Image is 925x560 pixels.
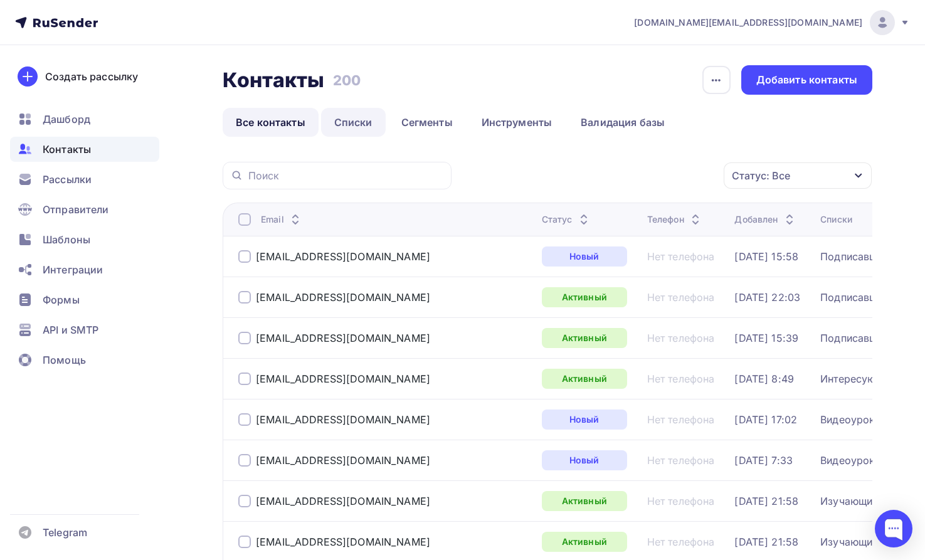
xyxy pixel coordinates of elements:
a: Новый [542,246,627,267]
a: [DATE] 8:49 [734,372,794,385]
a: Активный [542,491,627,511]
div: Добавлен [734,213,796,226]
a: Активный [542,532,627,552]
span: Дашборд [43,112,90,127]
a: Нет телефона [647,454,715,467]
div: Создать рассылку [45,69,138,84]
a: Нет телефона [647,413,715,426]
a: [DATE] 7:33 [734,454,793,467]
a: Инструменты [468,108,566,137]
button: Статус: Все [723,162,872,189]
a: Активный [542,328,627,348]
a: Отправители [10,197,159,222]
a: Списки [321,108,386,137]
a: Активный [542,369,627,389]
a: Валидация базы [568,108,678,137]
a: [DATE] 21:58 [734,536,798,548]
span: Telegram [43,525,87,540]
a: [EMAIL_ADDRESS][DOMAIN_NAME] [256,250,430,263]
a: Нет телефона [647,332,715,344]
span: Шаблоны [43,232,90,247]
div: Списки [820,213,852,226]
div: Добавить контакты [756,73,857,87]
h3: 200 [333,71,361,89]
a: [EMAIL_ADDRESS][DOMAIN_NAME] [256,332,430,344]
span: [DOMAIN_NAME][EMAIL_ADDRESS][DOMAIN_NAME] [634,16,862,29]
a: Нет телефона [647,250,715,263]
a: [EMAIL_ADDRESS][DOMAIN_NAME] [256,536,430,548]
a: [DOMAIN_NAME][EMAIL_ADDRESS][DOMAIN_NAME] [634,10,910,35]
span: Интеграции [43,262,103,277]
a: [EMAIL_ADDRESS][DOMAIN_NAME] [256,413,430,426]
a: Нет телефона [647,372,715,385]
a: Нет телефона [647,291,715,304]
input: Поиск [248,169,444,182]
div: Статус [542,213,591,226]
a: [DATE] 22:03 [734,291,800,304]
a: [EMAIL_ADDRESS][DOMAIN_NAME] [256,291,430,304]
span: Рассылки [43,172,92,187]
div: Телефон [647,213,703,226]
a: Новый [542,409,627,430]
a: Активный [542,287,627,307]
div: Статус: Все [732,168,790,183]
span: Отправители [43,202,109,217]
a: Нет телефона [647,536,715,548]
a: Контакты [10,137,159,162]
a: Нет телефона [647,495,715,507]
a: Сегменты [388,108,466,137]
a: Формы [10,287,159,312]
a: [EMAIL_ADDRESS][DOMAIN_NAME] [256,454,430,467]
span: Помощь [43,352,86,367]
a: [DATE] 21:58 [734,495,798,507]
a: Дашборд [10,107,159,132]
a: Новый [542,450,627,470]
span: API и SMTP [43,322,98,337]
a: [EMAIL_ADDRESS][DOMAIN_NAME] [256,372,430,385]
a: [DATE] 17:02 [734,413,797,426]
a: Рассылки [10,167,159,192]
a: Шаблоны [10,227,159,252]
span: Формы [43,292,80,307]
h2: Контакты [223,68,324,93]
span: Контакты [43,142,91,157]
a: [EMAIL_ADDRESS][DOMAIN_NAME] [256,495,430,507]
a: [DATE] 15:39 [734,332,798,344]
div: Email [261,213,303,226]
a: Все контакты [223,108,319,137]
a: [DATE] 15:58 [734,250,798,263]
